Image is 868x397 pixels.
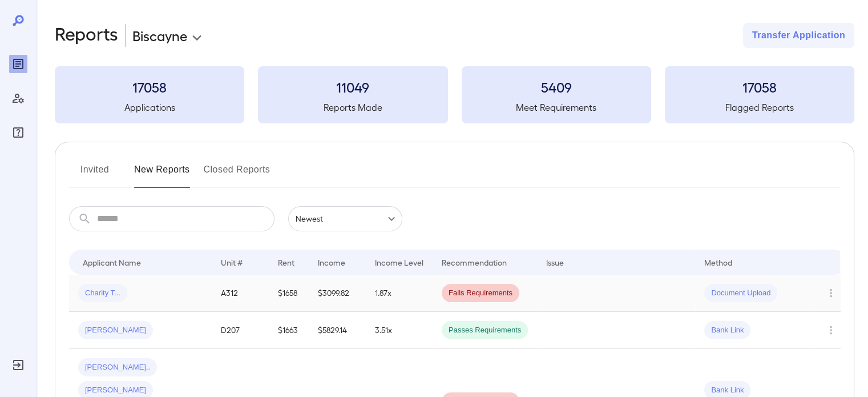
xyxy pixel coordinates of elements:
td: A312 [212,275,269,312]
h5: Meet Requirements [462,101,651,114]
button: Row Actions [822,321,840,339]
td: $3099.82 [309,275,366,312]
td: $5829.14 [309,312,366,349]
summary: 17058Applications11049Reports Made5409Meet Requirements17058Flagged Reports [55,66,854,123]
button: New Reports [134,161,190,188]
div: FAQ [9,123,27,142]
div: Method [704,255,732,269]
span: Bank Link [704,325,750,336]
span: Charity T... [78,288,127,299]
span: Fails Requirements [442,288,519,299]
span: Passes Requirements [442,325,528,336]
td: 1.87x [366,275,433,312]
button: Row Actions [822,284,840,302]
button: Transfer Application [743,23,854,48]
div: Reports [9,55,27,73]
div: Recommendation [442,255,507,269]
div: Income [318,255,345,269]
span: [PERSON_NAME].. [78,362,157,373]
td: D207 [212,312,269,349]
td: 3.51x [366,312,433,349]
h2: Reports [55,23,118,48]
div: Manage Users [9,89,27,107]
td: $1663 [269,312,309,349]
td: $1658 [269,275,309,312]
span: [PERSON_NAME] [78,325,153,336]
button: Closed Reports [204,161,271,188]
div: Newest [288,206,402,231]
h5: Reports Made [258,101,447,114]
h3: 17058 [665,78,854,96]
button: Invited [69,161,120,188]
div: Issue [546,255,564,269]
h3: 11049 [258,78,447,96]
span: Bank Link [704,385,750,396]
div: Rent [278,255,296,269]
div: Income Level [375,255,423,269]
p: Biscayne [132,26,187,45]
h3: 5409 [462,78,651,96]
h5: Flagged Reports [665,101,854,114]
span: Document Upload [704,288,777,299]
h5: Applications [55,101,244,114]
span: [PERSON_NAME] [78,385,153,396]
div: Log Out [9,356,27,374]
h3: 17058 [55,78,244,96]
div: Applicant Name [83,255,141,269]
div: Unit # [221,255,243,269]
